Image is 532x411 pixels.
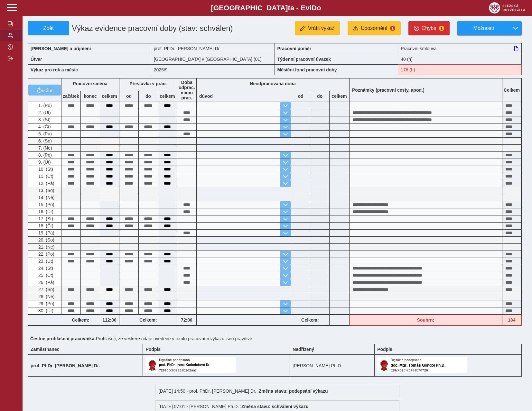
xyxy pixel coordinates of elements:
div: Pracovní smlouva [398,43,522,54]
img: Digitálně podepsáno uživatelem [377,357,467,373]
b: [GEOGRAPHIC_DATA] a - Evi [19,4,513,12]
img: Digitálně podepsáno uživatelem [145,357,236,373]
b: Celkem: [61,317,100,323]
b: od [291,94,310,99]
b: Čestné prohlášení pracovníka: [30,336,96,341]
td: [PERSON_NAME] Ph.D. [290,355,375,377]
b: Podpis [377,347,392,352]
b: Nadřízený [293,347,314,352]
span: 4. (Čt) [37,124,51,129]
span: 10. (St) [37,167,53,172]
span: 23. (Út) [37,259,53,264]
span: 1. (Po) [37,103,52,108]
b: 112:00 [100,317,119,323]
span: 27. (So) [37,287,54,292]
span: 29. (Po) [37,301,54,306]
div: Fond pracovní doby (176 h) a součet hodin (184 h) se neshodují! [398,64,522,75]
button: Upozornění1 [348,21,401,35]
b: Týdenní pracovní úvazek [277,57,331,62]
span: 3. (St) [37,117,51,122]
div: Fond pracovní doby (176 h) a součet hodin (184 h) se neshodují! [502,315,522,326]
b: Zaměstnanec [31,347,59,352]
span: 25. (Čt) [37,273,53,278]
span: 5. (Pá) [37,131,52,136]
b: Změna stavu: podepsání výkazu [259,388,328,394]
button: Zpět [28,21,69,35]
span: D [312,4,317,12]
span: 1 [439,26,444,31]
span: 12. (Pá) [37,181,54,186]
b: Měsíční fond pracovní doby [277,67,337,72]
span: 6. (So) [37,138,52,143]
b: Pracovní poměr [277,46,312,51]
span: o [317,4,321,12]
span: 22. (Po) [37,251,54,257]
b: Neodpracovaná doba [250,81,295,86]
b: od [119,94,138,99]
span: 28. (Ne) [37,294,55,299]
span: Zpět [31,25,66,31]
b: důvod [199,94,213,99]
b: celkem [100,94,119,99]
b: celkem [158,94,177,99]
span: 17. (St) [37,216,53,221]
span: 24. (St) [37,266,53,271]
span: 2. (Út) [37,110,51,115]
span: 13. (So) [37,188,54,193]
span: 11. (Čt) [37,174,53,179]
span: 14. (Ne) [37,195,55,200]
span: Možnosti [463,25,504,31]
span: 7. (Ne) [37,145,52,151]
span: 8. (Po) [37,152,52,158]
div: Odpracovaná doba v sobotu nebo v neděli. [28,286,61,293]
div: [GEOGRAPHIC_DATA] v [GEOGRAPHIC_DATA] (01) [151,54,275,64]
span: 21. (Ne) [37,244,55,250]
b: konec [81,94,100,99]
button: Vrátit výkaz [295,21,340,35]
b: do [310,94,329,99]
b: celkem [330,94,349,99]
b: Podpis [145,347,161,352]
b: Pracovní směna [73,81,107,86]
span: 30. (Út) [37,308,53,313]
span: 1 [390,26,395,31]
b: Přestávka v práci [129,81,166,86]
span: 9. (Út) [37,160,51,165]
div: 40 (h) [398,54,522,64]
span: Vrátit výkaz [308,25,334,31]
b: Útvar [31,57,42,62]
span: t [288,4,290,12]
button: vrátit [28,85,61,96]
span: 18. (Čt) [37,223,53,228]
b: Výkaz pro rok a měsíc [31,67,78,72]
img: logo_web_su.png [489,2,525,14]
span: Chyba [422,25,436,31]
span: 20. (So) [37,237,54,242]
b: Doba odprac. mimo prac. [179,80,195,100]
b: Poznámky (pracovní cesty, apod.) [350,87,427,93]
b: Celkem [504,87,520,93]
span: Upozornění [361,25,387,31]
span: vrátit [42,87,53,93]
div: Fond pracovní doby (176 h) a součet hodin (184 h) se neshodují! [350,315,502,326]
h1: Výkaz evidence pracovní doby (stav: schválen) [69,21,236,35]
button: Možnosti [457,21,509,35]
div: 2025/9 [151,64,275,75]
span: 19. (Pá) [37,230,54,235]
b: 72:00 [177,317,196,323]
div: Prohlašuji, že veškeré údaje uvedené v tomto pracovním výkazu jsou pravdivé. [28,333,527,344]
b: [PERSON_NAME] a příjmení [31,46,91,51]
span: 16. (Út) [37,209,53,214]
span: 26. (Pá) [37,280,54,285]
b: do [139,94,158,99]
div: prof. PhDr. [PERSON_NAME] Dr. [151,43,275,54]
b: Souhrn: [417,317,434,323]
b: prof. PhDr. [PERSON_NAME] Dr. [31,363,100,368]
b: Celkem: [291,317,329,323]
b: Celkem: [119,317,177,323]
span: 15. (Po) [37,202,54,207]
b: Změna stavu: schválení výkazu [241,404,309,409]
div: [DATE] 14:50 - prof. PhDr. [PERSON_NAME] Dr. : [155,385,400,397]
b: 184 [502,317,521,323]
button: Chyba1 [408,21,450,35]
